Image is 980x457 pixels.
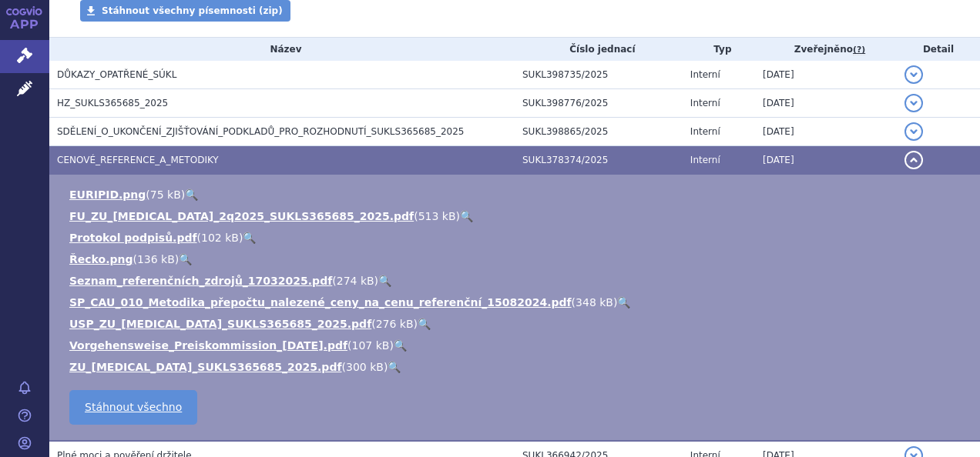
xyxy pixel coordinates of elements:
a: 🔍 [617,296,630,309]
li: ( ) [69,316,965,332]
span: 75 kB [150,188,181,201]
a: 🔍 [418,318,431,330]
li: ( ) [69,338,965,353]
span: HZ_SUKLS365685_2025 [57,98,168,108]
td: SUKL398735/2025 [515,61,683,89]
th: Název [49,38,515,61]
span: Interní [690,126,720,137]
span: 102 kB [201,232,239,244]
td: SUKL378374/2025 [515,146,683,175]
th: Číslo jednací [515,38,683,61]
a: Vorgehensweise_Preiskommission_[DATE].pdf [69,339,347,352]
a: 🔍 [460,210,473,222]
li: ( ) [69,208,965,224]
a: FU_ZU_[MEDICAL_DATA]_2q2025_SUKLS365685_2025.pdf [69,210,414,222]
button: detail [904,122,923,141]
span: Interní [690,155,720,165]
button: detail [904,65,923,84]
span: 276 kB [376,318,414,330]
li: ( ) [69,187,965,202]
span: Interní [690,69,720,80]
a: ZU_[MEDICAL_DATA]_SUKLS365685_2025.pdf [69,361,342,373]
a: EURIPID.png [69,188,146,201]
span: 348 kB [576,296,613,309]
span: SDĚLENÍ_O_UKONČENÍ_ZJIŠŤOVÁNÍ_PODKLADŮ_PRO_ROZHODNUTÍ_SUKLS365685_2025 [57,126,464,137]
a: USP_ZU_[MEDICAL_DATA]_SUKLS365685_2025.pdf [69,318,371,330]
td: [DATE] [755,146,897,175]
th: Typ [683,38,755,61]
a: Seznam_referenčních_zdrojů_17032025.pdf [69,275,332,287]
li: ( ) [69,273,965,289]
span: CENOVÉ_REFERENCE_A_METODIKY [57,155,219,165]
span: DŮKAZY_OPATŘENÉ_SÚKL [57,69,176,80]
span: 274 kB [337,275,374,287]
a: 🔍 [179,253,192,265]
th: Zveřejněno [755,38,897,61]
span: 300 kB [346,361,384,373]
span: Interní [690,98,720,108]
td: [DATE] [755,61,897,89]
a: 🔍 [185,188,198,201]
a: 🔍 [388,361,401,373]
td: SUKL398776/2025 [515,89,683,118]
li: ( ) [69,230,965,245]
span: Stáhnout všechny písemnosti (zip) [102,5,283,16]
a: Protokol podpisů.pdf [69,232,197,244]
a: 🔍 [378,275,391,287]
button: detail [904,94,923,112]
button: detail [904,151,923,169]
li: ( ) [69,359,965,375]
td: [DATE] [755,89,897,118]
li: ( ) [69,295,965,310]
li: ( ) [69,252,965,267]
a: 🔍 [394,339,407,352]
span: 513 kB [418,210,456,222]
td: SUKL398865/2025 [515,118,683,146]
a: Stáhnout všechno [69,390,197,425]
th: Detail [897,38,980,61]
a: SP_CAU_010_Metodika_přepočtu_nalezené_ceny_na_cenu_referenční_15082024.pdf [69,296,572,309]
a: Řecko.png [69,253,133,265]
span: 136 kB [137,253,175,265]
abbr: (?) [853,45,865,55]
span: 107 kB [352,339,390,352]
a: 🔍 [243,232,256,244]
td: [DATE] [755,118,897,146]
